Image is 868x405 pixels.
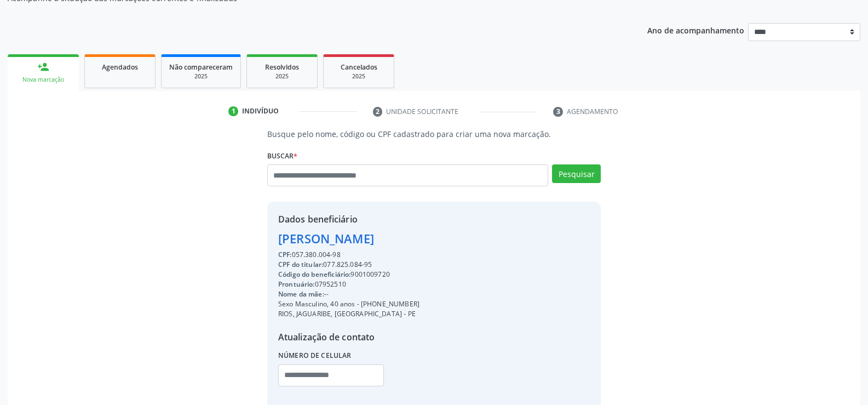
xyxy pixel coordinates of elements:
div: 9001009720 [278,270,419,279]
span: CPF: [278,250,292,259]
div: person_add [37,61,49,73]
p: Busque pelo nome, código ou CPF cadastrado para criar uma nova marcação. [267,128,601,140]
span: Resolvidos [265,62,299,72]
div: RIOS, JAGUARIBE, [GEOGRAPHIC_DATA] - PE [278,309,419,319]
div: 2025 [331,72,386,81]
div: -- [278,289,419,299]
button: Pesquisar [552,164,601,183]
label: Número de celular [278,347,352,364]
div: 1 [228,106,238,116]
span: Cancelados [341,62,377,72]
label: Buscar [267,147,297,164]
div: [PERSON_NAME] [278,230,419,248]
span: CPF do titular: [278,260,323,269]
div: 2025 [255,72,309,81]
div: 077.825.084-95 [278,260,419,270]
span: Código do beneficiário: [278,270,350,279]
span: Não compareceram [169,62,233,72]
span: Agendados [102,62,138,72]
span: Prontuário: [278,279,315,289]
div: Dados beneficiário [278,213,419,226]
span: Nome da mãe: [278,289,324,299]
div: 2025 [169,72,233,81]
div: Atualização de contato [278,330,419,344]
div: Indivíduo [242,106,279,116]
p: Ano de acompanhamento [647,23,744,37]
div: 057.380.004-98 [278,250,419,260]
div: Sexo Masculino, 40 anos - [PHONE_NUMBER] [278,299,419,309]
div: Nova marcação [15,76,71,84]
div: 07952510 [278,279,419,289]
